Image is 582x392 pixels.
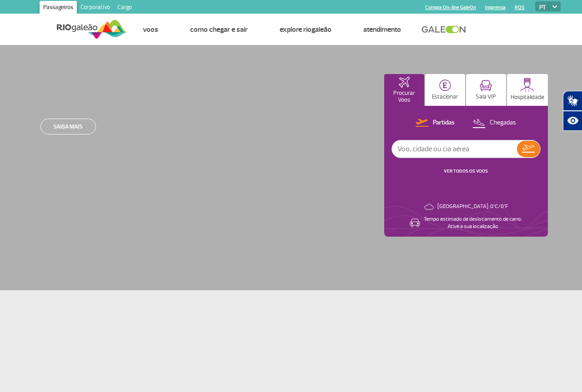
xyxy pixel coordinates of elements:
button: Partidas [413,117,457,129]
button: Chegadas [470,117,519,129]
button: Abrir recursos assistivos. [563,111,582,131]
a: Compra On-line GaleOn [425,5,476,10]
a: Saiba mais [40,119,96,134]
p: Hospitalidade [511,94,544,101]
a: Cargo [114,1,135,15]
p: Chegadas [490,119,516,127]
img: carParkingHome.svg [439,79,451,91]
a: Voos [143,25,158,34]
button: Sala VIP [466,74,506,106]
button: Abrir tradutor de língua de sinais. [563,91,582,111]
img: vipRoom.svg [480,80,492,91]
a: Imprensa [485,5,506,10]
a: Como chegar e sair [190,25,248,34]
button: Procurar Voos [384,74,424,106]
a: Atendimento [363,25,401,34]
input: Voo, cidade ou cia aérea [392,140,517,158]
p: Procurar Voos [389,90,420,104]
a: Corporativo [77,1,114,15]
img: airplaneHomeActive.svg [399,77,410,88]
a: RQS [515,5,525,10]
a: Explore RIOgaleão [280,25,331,34]
p: [GEOGRAPHIC_DATA]: 0°C/0°F [437,203,508,210]
button: Hospitalidade [507,74,548,106]
p: Tempo estimado de deslocamento de carro: Ative a sua localização [424,216,522,230]
div: Plugin de acessibilidade da Hand Talk. [563,91,582,131]
p: Partidas [433,119,455,127]
button: VER TODOS OS VOOS [441,168,491,175]
p: Estacionar [432,94,458,100]
p: Sala VIP [476,94,496,100]
img: hospitality.svg [520,78,534,92]
button: Estacionar [425,74,465,106]
a: VER TODOS OS VOOS [444,168,488,174]
a: Passageiros [40,1,77,15]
